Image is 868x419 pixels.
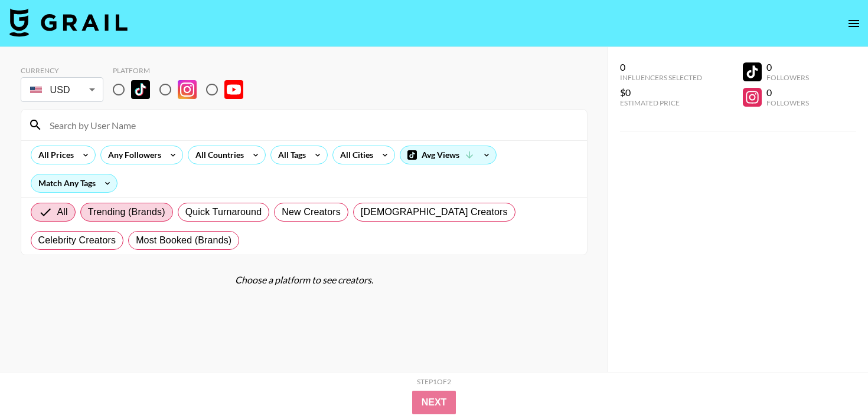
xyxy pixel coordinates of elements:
[136,233,231,248] span: Most Booked (Brands)
[766,61,809,73] div: 0
[361,205,508,219] span: [DEMOGRAPHIC_DATA] Creators
[21,274,588,286] div: Choose a platform to see creators.
[23,80,101,100] div: USD
[282,205,341,219] span: New Creators
[766,98,809,107] div: Followers
[766,73,809,82] div: Followers
[766,87,809,98] div: 0
[620,73,702,82] div: Influencers Selected
[417,377,451,386] div: Step 1 of 2
[271,146,308,164] div: All Tags
[620,87,702,98] div: $0
[31,146,76,164] div: All Prices
[88,205,165,219] span: Trending (Brands)
[101,146,164,164] div: Any Followers
[188,146,246,164] div: All Countries
[620,98,702,107] div: Estimated Price
[38,233,116,248] span: Celebrity Creators
[31,174,117,192] div: Match Any Tags
[620,61,702,73] div: 0
[224,80,243,99] img: YouTube
[113,66,253,75] div: Platform
[9,8,128,37] img: Grail Talent
[178,80,197,99] img: Instagram
[57,205,68,219] span: All
[842,12,866,35] button: open drawer
[131,80,150,99] img: TikTok
[21,66,103,75] div: Currency
[412,391,456,414] button: Next
[400,146,496,164] div: Avg Views
[185,205,262,219] span: Quick Turnaround
[333,146,376,164] div: All Cities
[43,116,580,134] input: Search by User Name
[809,360,854,405] iframe: Drift Widget Chat Controller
